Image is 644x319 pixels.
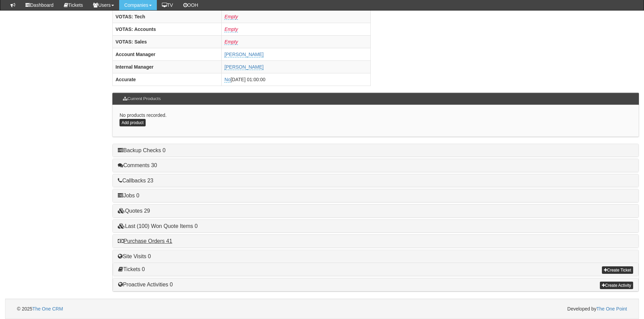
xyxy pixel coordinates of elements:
[224,14,238,20] a: Empty
[112,105,639,137] div: No products recorded.
[118,193,139,198] a: Jobs 0
[118,253,151,259] a: Site Visits 0
[118,208,150,214] a: Quotes 29
[600,282,633,289] a: Create Activity
[224,39,238,45] a: Empty
[17,306,63,312] span: © 2025
[118,147,166,153] a: Backup Checks 0
[118,266,145,272] a: Tickets 0
[222,73,370,86] td: [DATE] 01:00:00
[113,60,222,73] th: Internal Manager
[118,282,173,287] a: Proactive Activities 0
[119,93,164,105] h3: Current Products
[567,305,627,312] span: Developed by
[224,64,263,70] a: [PERSON_NAME]
[602,266,633,274] a: Create Ticket
[113,35,222,48] th: VOTAS: Sales
[113,73,222,86] th: Accurate
[118,223,198,229] a: Last (100) Won Quote Items 0
[118,178,153,183] a: Callbacks 23
[113,10,222,23] th: VOTAS: Tech
[118,238,172,244] a: Purchase Orders 41
[224,77,231,83] a: No
[113,23,222,35] th: VOTAS: Accounts
[118,162,157,168] a: Comments 30
[224,52,263,57] a: [PERSON_NAME]
[596,306,627,312] a: The One Point
[119,119,146,126] a: Add product
[32,306,63,312] a: The One CRM
[113,48,222,60] th: Account Manager
[224,26,238,32] a: Empty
